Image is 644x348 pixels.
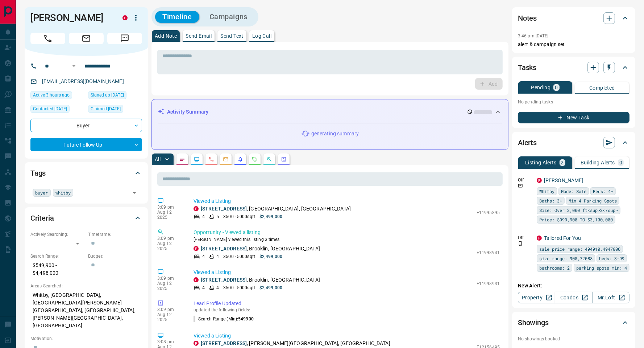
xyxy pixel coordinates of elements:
[30,167,46,179] h2: Tags
[55,189,71,196] span: whitby
[157,307,183,312] p: 3:09 pm
[155,11,199,23] button: Timeline
[518,12,537,24] h2: Notes
[35,189,48,196] span: buyer
[518,41,630,48] p: alert & campaign set
[518,59,630,76] div: Tasks
[539,197,562,204] span: Baths: 3+
[518,317,549,328] h2: Showings
[223,213,255,220] p: 3500 - 5000 sqft
[589,85,615,90] p: Completed
[223,253,255,260] p: 3500 - 5000 sqft
[518,234,532,241] p: Off
[252,156,258,162] svg: Requests
[122,15,128,20] div: property.ca
[155,33,177,38] p: Add Note
[30,231,84,238] p: Actively Searching:
[30,259,84,279] p: $549,900 - $4,498,000
[518,292,555,303] a: Property
[202,11,255,23] button: Campaigns
[33,91,70,99] span: Active 3 hours ago
[237,156,243,162] svg: Listing Alerts
[157,312,183,322] p: Aug 12 2025
[186,33,212,38] p: Send Email
[201,246,247,251] a: [STREET_ADDRESS]
[30,335,142,342] p: Motivation:
[576,264,627,271] span: parking spots min: 4
[155,157,161,162] p: All
[539,188,554,195] span: Whitby
[223,284,255,291] p: 3500 - 5000 sqft
[518,33,549,38] p: 3:46 pm [DATE]
[555,292,592,303] a: Condos
[194,341,199,346] div: property.ca
[194,269,500,276] p: Viewed a Listing
[561,160,564,165] p: 2
[30,12,112,24] h1: [PERSON_NAME]
[201,206,247,212] a: [STREET_ADDRESS]
[539,255,593,262] span: size range: 900,72088
[223,156,229,162] svg: Emails
[539,206,618,214] span: Size: Over 3,000 ft<sup>2</sup>
[599,255,624,262] span: beds: 3-99
[201,276,320,284] p: , Brooklin, [GEOGRAPHIC_DATA]
[30,164,142,182] div: Tags
[194,229,500,236] p: Opportunity - Viewed a listing
[201,277,247,283] a: [STREET_ADDRESS]
[518,112,630,123] button: New Task
[539,264,570,271] span: bathrooms: 2
[202,284,205,291] p: 4
[158,105,502,119] div: Activity Summary
[281,156,287,162] svg: Agent Actions
[477,281,500,287] p: E11998931
[518,177,532,183] p: Off
[30,253,84,259] p: Search Range:
[30,289,142,332] p: Whitby, [GEOGRAPHIC_DATA], [GEOGRAPHIC_DATA][PERSON_NAME][GEOGRAPHIC_DATA], [GEOGRAPHIC_DATA], [P...
[201,245,320,253] p: , Brooklin, [GEOGRAPHIC_DATA]
[194,307,500,312] p: updated the following fields:
[201,340,247,346] a: [STREET_ADDRESS]
[194,156,200,162] svg: Lead Browsing Activity
[88,91,142,101] div: Sun Jul 13 2025
[525,160,557,165] p: Listing Alerts
[477,209,500,216] p: E11995895
[619,160,622,165] p: 0
[539,216,613,223] span: Price: $999,900 TO $3,100,000
[259,284,282,291] p: $2,499,000
[194,277,199,282] div: property.ca
[581,160,615,165] p: Building Alerts
[518,97,630,107] p: No pending tasks
[518,9,630,27] div: Notes
[593,188,613,195] span: Beds: 4+
[518,62,536,73] h2: Tasks
[91,91,124,99] span: Signed up [DATE]
[194,316,254,322] p: Search Range (Min) :
[216,284,219,291] p: 4
[220,33,244,38] p: Send Text
[238,316,254,322] span: 549900
[88,105,142,115] div: Thu Jul 17 2025
[539,245,620,253] span: sale price range: 494910,4947800
[537,236,542,241] div: property.ca
[518,241,523,246] svg: Push Notification Only
[157,339,183,344] p: 3:08 pm
[518,282,630,290] p: New Alert:
[202,213,205,220] p: 4
[30,209,142,227] div: Criteria
[208,156,214,162] svg: Calls
[42,78,124,84] a: [EMAIL_ADDRESS][DOMAIN_NAME]
[157,241,183,251] p: Aug 12 2025
[518,183,523,188] svg: Email
[555,85,558,90] p: 0
[518,134,630,151] div: Alerts
[266,156,272,162] svg: Opportunities
[544,177,583,183] a: [PERSON_NAME]
[259,213,282,220] p: $2,499,000
[157,205,183,210] p: 3:09 pm
[129,188,140,198] button: Open
[561,188,586,195] span: Mode: Sale
[157,281,183,291] p: Aug 12 2025
[30,105,84,115] div: Thu Jul 17 2025
[30,33,65,44] span: Call
[537,178,542,183] div: property.ca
